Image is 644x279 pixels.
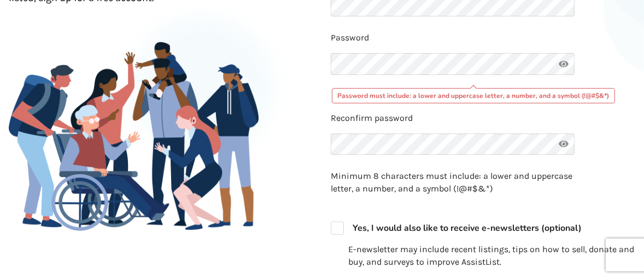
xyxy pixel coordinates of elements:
p: Minimum 8 characters must include: a lower and uppercase letter, a number, and a symbol (!@#$&*) [331,170,575,195]
p: Reconfirm password [331,112,635,125]
p: E-newsletter may include recent listings, tips on how to sell, donate and buy, and surveys to imp... [348,243,635,269]
div: Password must include: a lower and uppercase letter, a number, and a symbol (!@#$&*) [332,88,616,103]
img: Family Gathering [9,42,259,230]
p: Password [331,32,635,44]
strong: Yes, I would also like to receive e-newsletters (optional) [353,222,582,234]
